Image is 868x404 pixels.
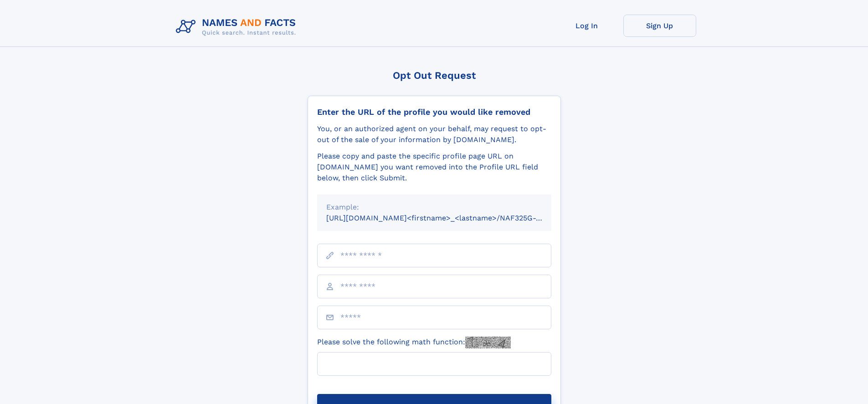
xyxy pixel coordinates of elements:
[317,123,551,145] div: You, or an authorized agent on your behalf, may request to opt-out of the sale of your informatio...
[317,151,551,184] div: Please copy and paste the specific profile page URL on [DOMAIN_NAME] you want removed into the Pr...
[326,214,569,222] small: [URL][DOMAIN_NAME]<firstname>_<lastname>/NAF325G-xxxxxxxx
[550,15,623,37] a: Log In
[317,337,511,348] label: Please solve the following math function:
[317,107,551,117] div: Enter the URL of the profile you would like removed
[326,202,542,213] div: Example:
[623,15,696,37] a: Sign Up
[172,15,303,39] img: Logo Names and Facts
[308,70,561,81] div: Opt Out Request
